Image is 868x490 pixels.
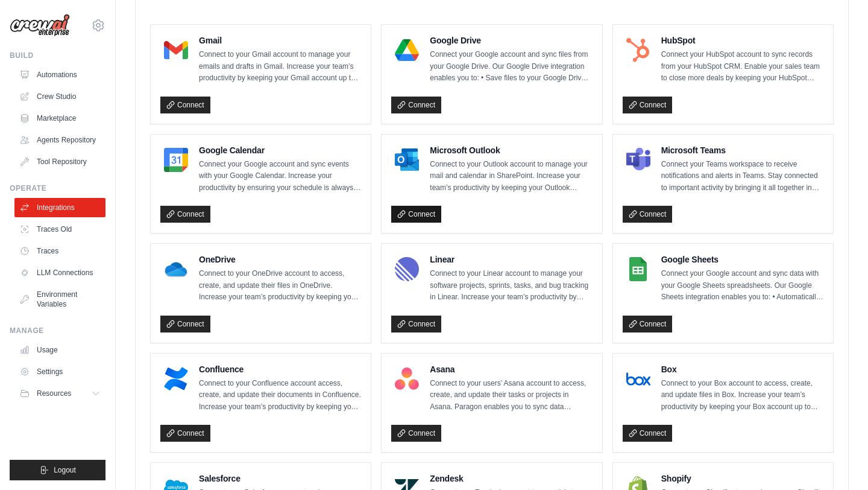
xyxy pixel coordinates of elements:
img: Google Calendar Logo [164,148,188,172]
a: Marketplace [14,109,105,128]
p: Connect your Google account and sync files from your Google Drive. Our Google Drive integration e... [430,49,592,84]
p: Connect to your OneDrive account to access, create, and update their files in OneDrive. Increase ... [199,268,361,304]
a: Tool Repository [14,152,105,171]
img: Confluence Logo [164,367,188,391]
p: Connect to your Outlook account to manage your mail and calendar in SharePoint. Increase your tea... [430,159,592,194]
a: Connect [391,206,441,223]
h4: Confluence [199,363,361,375]
a: Connect [623,316,673,332]
img: Box Logo [626,367,650,391]
a: Traces Old [14,220,105,239]
a: Connect [160,97,210,113]
p: Connect to your Confluence account access, create, and update their documents in Confluence. Incr... [199,378,361,413]
div: Build [10,51,105,60]
a: Crew Studio [14,87,105,106]
h4: Gmail [199,34,361,46]
a: Connect [160,425,210,442]
a: Connect [391,425,441,442]
a: Connect [160,316,210,332]
h4: Salesforce [199,472,361,485]
a: Connect [160,206,210,223]
span: Resources [37,389,71,398]
p: Connect your Google account and sync events with your Google Calendar. Increase your productivity... [199,159,361,194]
div: Manage [10,326,105,336]
h4: Box [661,363,823,375]
p: Connect to your users’ Asana account to access, create, and update their tasks or projects in Asa... [430,378,592,413]
a: Connect [391,316,441,332]
h4: HubSpot [661,34,823,46]
img: Gmail Logo [164,38,188,62]
a: LLM Connections [14,263,105,282]
img: Microsoft Outlook Logo [395,148,419,172]
img: Linear Logo [395,257,419,281]
h4: Asana [430,363,592,375]
p: Connect to your Gmail account to manage your emails and drafts in Gmail. Increase your team’s pro... [199,49,361,84]
h4: Google Drive [430,34,592,46]
h4: OneDrive [199,253,361,266]
img: OneDrive Logo [164,257,188,281]
a: Settings [14,362,105,381]
h4: Google Sheets [661,253,823,266]
a: Connect [623,425,673,442]
p: Connect your Teams workspace to receive notifications and alerts in Teams. Stay connected to impo... [661,159,823,194]
h4: Zendesk [430,472,592,485]
h4: Google Calendar [199,144,361,156]
h4: Shopify [661,472,823,485]
h4: Linear [430,253,592,266]
a: Environment Variables [14,285,105,314]
a: Agents Repository [14,130,105,150]
h4: Microsoft Teams [661,144,823,156]
a: Automations [14,65,105,84]
img: Asana Logo [395,367,419,391]
img: Microsoft Teams Logo [626,148,650,172]
a: Connect [391,97,441,113]
a: Connect [623,97,673,113]
p: Connect your Google account and sync data with your Google Sheets spreadsheets. Our Google Sheets... [661,268,823,304]
span: Logout [54,465,76,475]
a: Traces [14,241,105,261]
img: Google Sheets Logo [626,257,650,281]
img: Google Drive Logo [395,38,419,62]
button: Resources [14,384,105,403]
div: Operate [10,183,105,193]
p: Connect to your Linear account to manage your software projects, sprints, tasks, and bug tracking... [430,268,592,304]
p: Connect your HubSpot account to sync records from your HubSpot CRM. Enable your sales team to clo... [661,49,823,84]
a: Usage [14,340,105,360]
a: Connect [623,206,673,223]
img: Logo [10,14,70,37]
img: HubSpot Logo [626,38,650,62]
button: Logout [10,460,105,480]
a: Integrations [14,198,105,217]
p: Connect to your Box account to access, create, and update files in Box. Increase your team’s prod... [661,378,823,413]
h4: Microsoft Outlook [430,144,592,156]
